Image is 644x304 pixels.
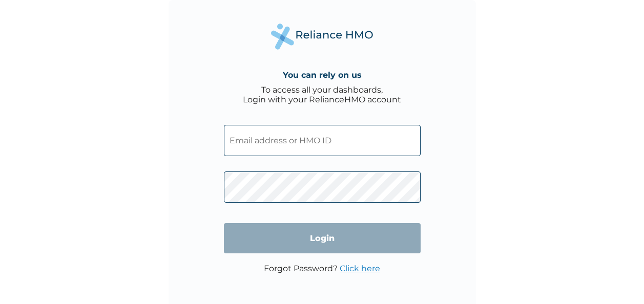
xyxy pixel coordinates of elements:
img: Reliance Health's Logo [271,24,373,50]
input: Login [224,223,421,253]
h4: You can rely on us [283,70,362,80]
a: Click here [340,264,380,273]
input: Email address or HMO ID [224,125,421,156]
div: To access all your dashboards, Login with your RelianceHMO account [243,85,401,104]
p: Forgot Password? [264,264,380,273]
